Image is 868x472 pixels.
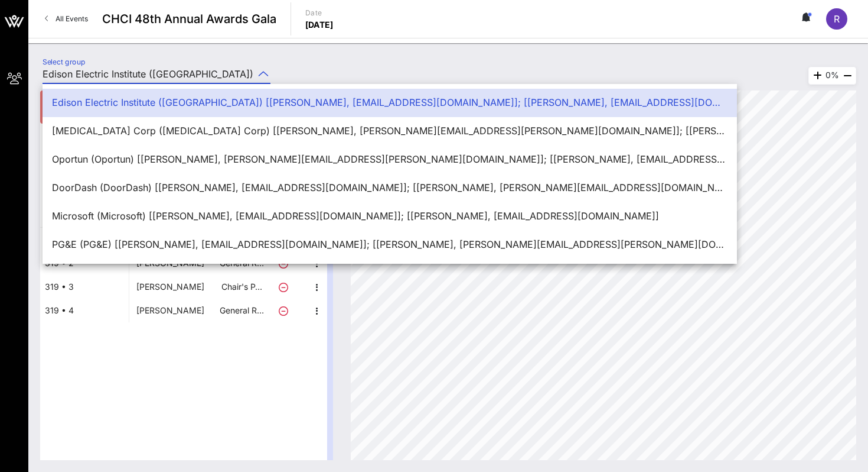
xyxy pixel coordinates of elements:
div: Oportun (Oportun) [[PERSON_NAME], [PERSON_NAME][EMAIL_ADDRESS][PERSON_NAME][DOMAIN_NAME]]; [[PERS... [52,154,727,165]
div: Microsoft (Microsoft) [[PERSON_NAME], [EMAIL_ADDRESS][DOMAIN_NAME]]; [[PERSON_NAME], [EMAIL_ADDRE... [52,211,727,222]
div: Chelsea Cruz [136,299,204,322]
span: All Events [56,14,88,23]
div: PG&E (PG&E) [[PERSON_NAME], [EMAIL_ADDRESS][DOMAIN_NAME]]; [[PERSON_NAME], [PERSON_NAME][EMAIL_AD... [52,239,727,250]
div: DoorDash (DoorDash) [[PERSON_NAME], [EMAIL_ADDRESS][DOMAIN_NAME]]; [[PERSON_NAME], [PERSON_NAME][... [52,182,727,193]
div: 319 • 2 [40,251,129,275]
div: [MEDICAL_DATA] Corp ([MEDICAL_DATA] Corp) [[PERSON_NAME], [PERSON_NAME][EMAIL_ADDRESS][PERSON_NAM... [52,125,727,137]
p: [DATE] [305,19,334,31]
div: 319 • 1 [40,228,129,251]
span: CHCI 48th Annual Awards Gala [102,10,276,28]
p: General R… [218,299,265,322]
label: Select group [43,57,85,66]
div: 319 • 3 [40,275,129,299]
span: R [834,13,840,25]
div: 319 • 4 [40,299,129,322]
p: Chair's P… [218,275,265,299]
div: R [826,8,847,30]
span: Table, Seat [40,211,129,222]
div: 0% [808,67,856,85]
div: David L. Botello [136,275,204,299]
p: Date [305,7,334,19]
a: All Events [38,9,95,28]
div: Edison Electric Institute ([GEOGRAPHIC_DATA]) [[PERSON_NAME], [EMAIL_ADDRESS][DOMAIN_NAME]]; [[PE... [52,97,727,108]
